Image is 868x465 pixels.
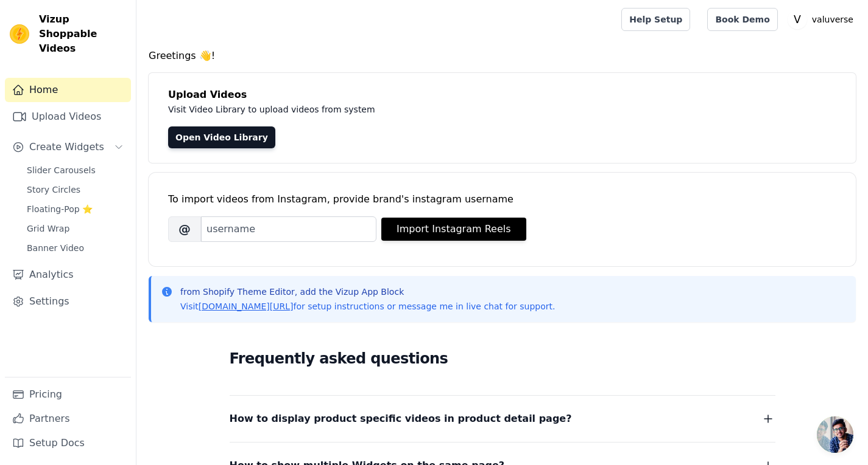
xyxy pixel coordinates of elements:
[19,181,131,198] a: Story Circles
[29,140,104,154] span: Create Widgets
[10,24,29,44] img: Vizup
[794,13,801,26] text: V
[180,300,555,312] p: Visit for setup instructions or message me in live chat for support.
[230,410,572,427] span: How to display product specific videos in product detail page?
[621,8,690,31] a: Help Setup
[19,239,131,257] a: Banner Video
[230,346,775,371] h2: Frequently asked questions
[27,164,96,176] span: Slider Carousels
[149,49,856,63] h4: Greetings 👋!
[168,102,714,117] p: Visit Video Library to upload videos from system
[168,126,275,148] a: Open Video Library
[27,184,80,196] span: Story Circles
[5,78,131,102] a: Home
[788,9,858,30] button: V valuverse
[5,263,131,287] a: Analytics
[5,431,131,455] a: Setup Docs
[19,220,131,237] a: Grid Wrap
[27,222,69,235] span: Grid Wrap
[199,301,294,311] a: [DOMAIN_NAME][URL]
[19,162,131,179] a: Slider Carousels
[707,8,777,31] a: Book Demo
[5,105,131,129] a: Upload Videos
[5,289,131,314] a: Settings
[5,407,131,431] a: Partners
[381,218,526,241] button: Import Instagram Reels
[180,286,555,298] p: from Shopify Theme Editor, add the Vizup App Block
[5,382,131,407] a: Pricing
[27,203,93,215] span: Floating-Pop ⭐
[230,410,775,427] button: How to display product specific videos in product detail page?
[39,12,126,56] span: Vizup Shoppable Videos
[817,416,853,453] div: Open chat
[27,242,84,254] span: Banner Video
[5,135,131,159] button: Create Widgets
[19,201,131,218] a: Floating-Pop ⭐
[807,9,858,30] p: valuverse
[201,216,376,242] input: username
[168,216,201,242] span: @
[168,192,836,207] div: To import videos from Instagram, provide brand's instagram username
[168,88,836,102] h4: Upload Videos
